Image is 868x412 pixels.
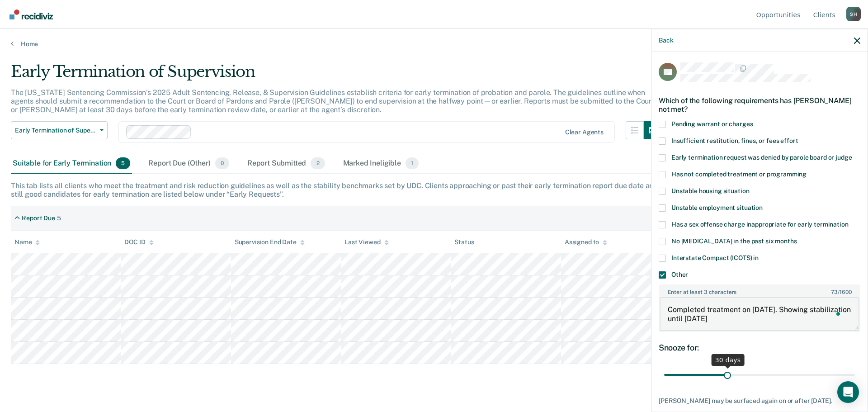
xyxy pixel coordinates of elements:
[671,170,807,177] span: Has not completed treatment or programming
[11,154,132,174] div: Suitable for Early Termination
[831,289,851,295] span: / 1600
[406,157,419,169] span: 1
[671,120,753,127] span: Pending warrant or charges
[344,238,388,246] div: Last Viewed
[454,238,474,246] div: Status
[671,254,759,261] span: Interstate Compact (ICOTS) in
[837,381,859,403] div: Open Intercom Messenger
[671,270,688,278] span: Other
[659,342,860,352] div: Snooze for:
[11,181,857,199] div: This tab lists all clients who meet the treatment and risk reduction guidelines as well as the st...
[659,397,860,405] div: [PERSON_NAME] may be surfaced again on or after [DATE].
[15,127,96,134] span: Early Termination of Supervision
[660,297,859,331] textarea: To enrich screen reader interactions, please activate Accessibility in Grammarly extension settings
[11,62,662,88] div: Early Termination of Supervision
[659,89,860,120] div: Which of the following requirements has [PERSON_NAME] not met?
[671,220,849,227] span: Has a sex offense charge inappropriate for early termination
[565,238,607,246] div: Assigned to
[11,88,654,114] p: The [US_STATE] Sentencing Commission’s 2025 Adult Sentencing, Release, & Supervision Guidelines e...
[311,157,325,169] span: 2
[116,157,130,169] span: 5
[22,214,55,222] div: Report Due
[11,40,857,48] a: Home
[146,154,231,174] div: Report Due (Other)
[659,36,673,44] button: Back
[124,238,153,246] div: DOC ID
[341,154,421,174] div: Marked Ineligible
[671,237,797,244] span: No [MEDICAL_DATA] in the past six months
[14,238,40,246] div: Name
[9,9,53,19] img: Recidiviz
[671,187,749,194] span: Unstable housing situation
[671,153,852,161] span: Early termination request was denied by parole board or judge
[831,289,838,295] span: 73
[846,7,861,21] button: Profile dropdown button
[565,128,604,136] div: Clear agents
[846,7,861,21] div: S H
[245,154,327,174] div: Report Submitted
[215,157,229,169] span: 0
[671,204,763,211] span: Unstable employment situation
[671,137,798,144] span: Insufficient restitution, fines, or fees effort
[660,285,859,295] label: Enter at least 3 characters
[235,238,305,246] div: Supervision End Date
[57,214,61,222] div: 5
[712,354,745,366] div: 30 days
